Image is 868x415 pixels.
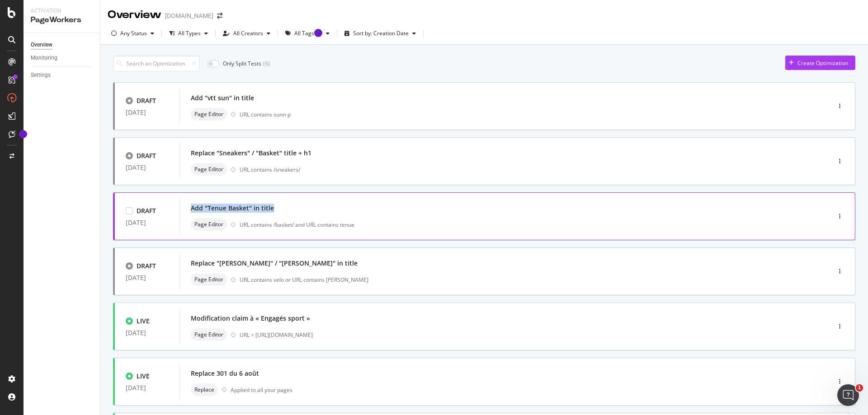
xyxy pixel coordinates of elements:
div: [DOMAIN_NAME] [165,11,213,20]
input: Search an Optimization [113,56,200,71]
div: LIVE [137,317,150,326]
div: Activation [31,7,93,15]
div: Tooltip anchor [19,130,27,138]
span: Page Editor [194,112,223,117]
div: DRAFT [137,206,156,215]
div: Modification claim à « Engagés sport » [191,314,310,323]
button: Sort by: Creation Date [341,26,420,41]
span: 1 [856,384,863,392]
div: Overview [108,7,161,23]
div: neutral label [191,163,227,176]
div: LIVE [137,372,150,381]
button: All TagsTooltip anchor [282,26,333,41]
div: [DATE] [126,274,169,281]
div: Only Split Tests [223,60,261,67]
div: DRAFT [137,96,156,105]
div: [DATE] [126,329,169,336]
div: neutral label [191,273,227,286]
div: Replace "[PERSON_NAME]" / "[PERSON_NAME]" in title [191,259,358,268]
span: Replace [194,387,214,392]
div: URL contains /sneakers/ [240,166,792,173]
div: All Types [178,31,201,36]
div: [DATE] [126,109,169,116]
div: arrow-right-arrow-left [217,13,222,19]
div: Add "Tenue Basket" in title [191,204,274,213]
div: Replace "Sneakers" / "Basket" title + h1 [191,149,311,158]
button: Create Optimization [785,56,855,70]
button: All Types [165,26,212,41]
span: Page Editor [194,222,223,227]
div: neutral label [191,328,227,341]
div: ( 6 ) [263,60,270,67]
span: Page Editor [194,332,223,337]
div: [DATE] [126,384,169,392]
div: URL contains sunn-p [240,111,792,118]
div: Tooltip anchor [314,29,322,37]
div: URL contains /basket/ and URL contains tenue [240,221,792,228]
div: All Creators [233,31,263,36]
div: neutral label [191,383,218,396]
div: DRAFT [137,151,156,160]
div: Create Optimization [797,59,848,67]
div: Sort by: Creation Date [353,31,409,36]
div: Settings [31,70,51,80]
div: DRAFT [137,261,156,270]
div: Any Status [120,31,147,36]
div: [DATE] [126,164,169,171]
span: Page Editor [194,167,223,172]
div: Monitoring [31,53,57,63]
iframe: Intercom live chat [837,384,859,406]
div: URL = [URL][DOMAIN_NAME] [240,331,792,339]
span: Page Editor [194,277,223,282]
div: Applied to all your pages [231,386,292,394]
div: Replace 301 du 6 août [191,369,259,378]
div: All Tags [294,31,322,36]
a: Settings [31,70,94,80]
div: Overview [31,40,52,50]
div: neutral label [191,218,227,231]
button: All Creators [219,26,274,41]
button: Any Status [108,26,158,41]
a: Monitoring [31,53,94,63]
div: neutral label [191,108,227,121]
div: [DATE] [126,219,169,226]
div: Add "vtt sun" in title [191,93,254,103]
a: Overview [31,40,94,50]
div: URL contains velo or URL contains [PERSON_NAME] [240,276,792,284]
div: PageWorkers [31,15,93,25]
